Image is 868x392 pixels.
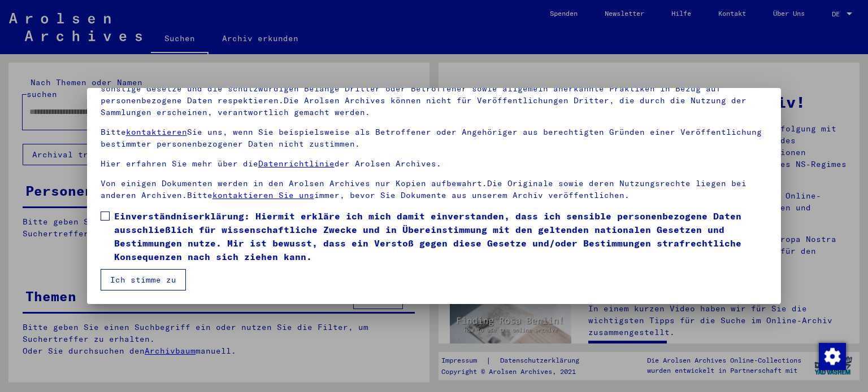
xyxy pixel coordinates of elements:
a: kontaktieren Sie uns [212,190,314,200]
img: Zustimmung ändern [819,343,846,370]
p: Hier erfahren Sie mehr über die der Arolsen Archives. [101,158,768,170]
p: Von einigen Dokumenten werden in den Arolsen Archives nur Kopien aufbewahrt.Die Originale sowie d... [101,178,768,201]
a: kontaktieren [126,127,187,137]
button: Ich stimme zu [101,269,186,290]
span: Einverständniserklärung: Hiermit erkläre ich mich damit einverstanden, dass ich sensible personen... [114,209,768,263]
div: Zustimmung ändern [818,342,845,369]
p: Bitte Sie uns, wenn Sie beispielsweise als Betroffener oder Angehöriger aus berechtigten Gründen ... [101,126,768,150]
a: Datenrichtlinie [258,158,335,169]
p: Bitte beachten Sie, dass dieses Portal über NS - Verfolgte sensible Daten zu identifizierten oder... [101,59,768,118]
